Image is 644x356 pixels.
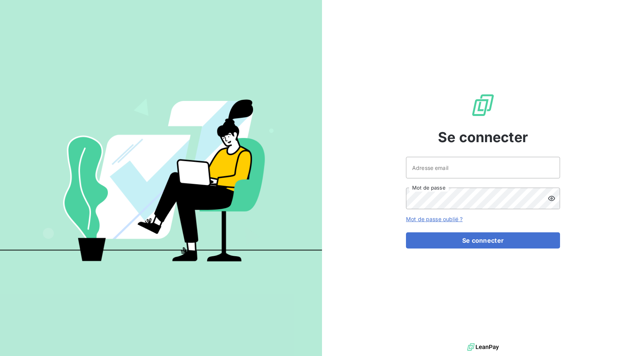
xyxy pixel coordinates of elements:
[438,127,528,148] span: Se connecter
[406,216,463,222] a: Mot de passe oublié ?
[406,232,560,249] button: Se connecter
[406,157,560,178] input: placeholder
[471,93,495,118] img: Logo LeanPay
[467,341,499,353] img: logo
